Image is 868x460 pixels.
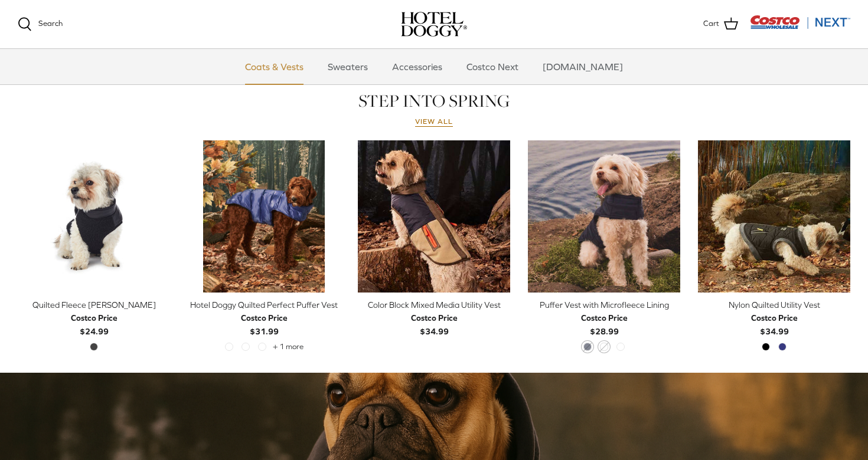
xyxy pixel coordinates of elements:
[401,12,467,37] a: hoteldoggy.com hoteldoggycom
[528,298,680,311] div: Puffer Vest with Microfleece Lining
[411,311,458,336] b: $34.99
[241,311,288,324] div: Costco Price
[750,15,850,29] img: Costco Next
[415,117,453,127] a: View all
[358,140,510,293] a: Color Block Mixed Media Utility Vest
[358,89,510,113] a: STEP INTO SPRING
[411,311,458,324] div: Costco Price
[188,140,340,293] a: Hotel Doggy Quilted Perfect Puffer Vest
[401,12,467,37] img: hoteldoggycom
[581,311,628,336] b: $28.99
[358,140,510,293] img: tan dog wearing a blue & brown vest
[381,49,453,84] a: Accessories
[528,298,680,338] a: Puffer Vest with Microfleece Lining Costco Price$28.99
[71,311,118,336] b: $24.99
[188,298,340,311] div: Hotel Doggy Quilted Perfect Puffer Vest
[38,19,63,28] span: Search
[241,311,288,336] b: $31.99
[234,49,314,84] a: Coats & Vests
[698,298,850,338] a: Nylon Quilted Utility Vest Costco Price$34.99
[698,298,850,311] div: Nylon Quilted Utility Vest
[18,298,170,338] a: Quilted Fleece [PERSON_NAME] Costco Price$24.99
[532,49,634,84] a: [DOMAIN_NAME]
[581,311,628,324] div: Costco Price
[750,22,850,31] a: Visit Costco Next
[751,311,798,336] b: $34.99
[751,311,798,324] div: Costco Price
[528,140,680,293] a: Puffer Vest with Microfleece Lining
[273,343,304,351] span: + 1 more
[703,17,738,32] a: Cart
[18,17,63,31] a: Search
[698,140,850,293] a: Nylon Quilted Utility Vest
[317,49,378,84] a: Sweaters
[71,311,118,324] div: Costco Price
[18,140,170,293] a: Quilted Fleece Melton Vest
[703,18,719,30] span: Cart
[358,298,510,338] a: Color Block Mixed Media Utility Vest Costco Price$34.99
[188,298,340,338] a: Hotel Doggy Quilted Perfect Puffer Vest Costco Price$31.99
[358,298,510,311] div: Color Block Mixed Media Utility Vest
[18,298,170,311] div: Quilted Fleece [PERSON_NAME]
[456,49,529,84] a: Costco Next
